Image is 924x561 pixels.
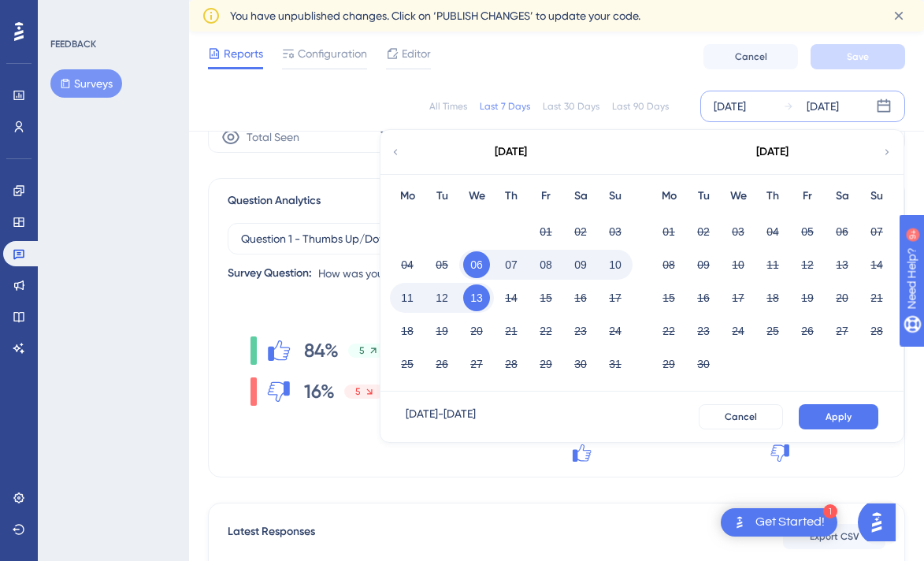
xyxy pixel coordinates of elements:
[390,187,425,206] div: Mo
[735,50,767,63] span: Cancel
[50,38,96,50] div: FEEDBACK
[690,218,717,245] button: 02
[858,499,905,546] iframe: UserGuiding AI Assistant Launcher
[790,187,825,206] div: Fr
[50,69,122,98] button: Surveys
[759,218,786,245] button: 04
[533,284,559,311] button: 15
[529,187,563,206] div: Fr
[543,100,599,113] div: Last 30 Days
[863,284,890,311] button: 21
[37,4,98,23] span: Need Help?
[655,251,682,278] button: 08
[725,251,751,278] button: 10
[459,187,494,206] div: We
[602,284,629,311] button: 17
[725,318,751,344] button: 24
[318,264,475,283] span: How was your VPN experience?
[730,513,749,532] img: launcher-image-alternative-text
[480,100,530,113] div: Last 7 Days
[863,318,890,344] button: 28
[355,385,361,398] span: 5
[799,404,878,429] button: Apply
[602,218,629,245] button: 03
[228,191,321,210] span: Question Analytics
[859,187,894,206] div: Su
[655,218,682,245] button: 01
[463,318,490,344] button: 20
[247,128,299,147] span: Total Seen
[598,187,633,206] div: Su
[826,411,852,423] span: Apply
[703,44,798,69] button: Cancel
[759,284,786,311] button: 18
[228,264,312,283] div: Survey Question:
[402,44,431,63] span: Editor
[759,318,786,344] button: 25
[495,143,527,162] div: [DATE]
[498,351,525,377] button: 28
[107,8,117,20] div: 9+
[533,318,559,344] button: 22
[807,97,839,116] div: [DATE]
[533,251,559,278] button: 08
[847,50,869,63] span: Save
[823,504,837,518] div: 1
[725,411,757,423] span: Cancel
[829,251,855,278] button: 13
[810,530,859,543] span: Export CSV
[533,218,559,245] button: 01
[699,404,783,429] button: Cancel
[429,284,455,311] button: 12
[429,351,455,377] button: 26
[359,344,365,357] span: 5
[794,251,821,278] button: 12
[714,97,746,116] div: [DATE]
[394,251,421,278] button: 04
[602,251,629,278] button: 10
[721,508,837,537] div: Open Get Started! checklist, remaining modules: 1
[298,44,367,63] span: Configuration
[602,351,629,377] button: 31
[863,251,890,278] button: 14
[759,251,786,278] button: 11
[690,284,717,311] button: 16
[429,100,467,113] div: All Times
[563,187,598,206] div: Sa
[224,44,263,63] span: Reports
[394,318,421,344] button: 18
[794,284,821,311] button: 19
[463,251,490,278] button: 06
[651,187,686,206] div: Mo
[602,318,629,344] button: 24
[829,318,855,344] button: 27
[755,187,790,206] div: Th
[241,229,394,248] span: Question 1 - Thumbs Up/Down
[794,318,821,344] button: 26
[686,187,721,206] div: Tu
[533,351,559,377] button: 29
[463,284,490,311] button: 13
[567,218,594,245] button: 02
[429,318,455,344] button: 19
[304,379,335,404] span: 16%
[756,143,789,162] div: [DATE]
[394,351,421,377] button: 25
[567,251,594,278] button: 09
[463,351,490,377] button: 27
[690,351,717,377] button: 30
[755,514,825,531] div: Get Started!
[406,404,476,429] div: [DATE] - [DATE]
[230,6,640,25] span: You have unpublished changes. Click on ‘PUBLISH CHANGES’ to update your code.
[425,187,459,206] div: Tu
[655,351,682,377] button: 29
[794,218,821,245] button: 05
[721,187,755,206] div: We
[567,284,594,311] button: 16
[498,251,525,278] button: 07
[655,318,682,344] button: 22
[690,318,717,344] button: 23
[394,284,421,311] button: 11
[567,318,594,344] button: 23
